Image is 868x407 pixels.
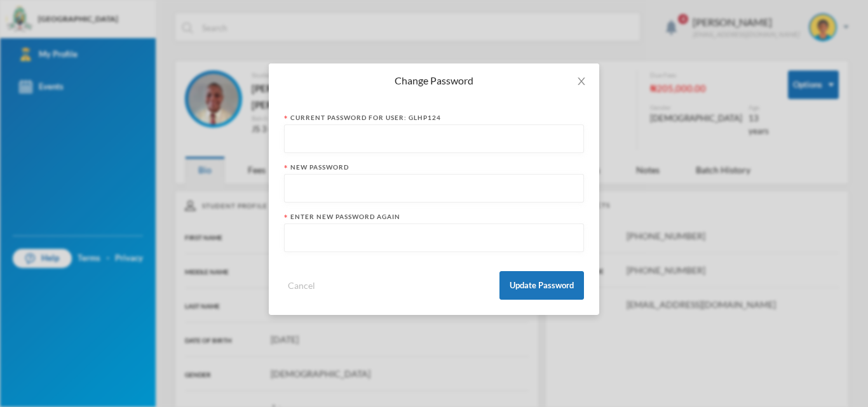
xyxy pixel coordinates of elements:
[576,76,587,86] i: icon: close
[499,271,584,300] button: Update Password
[284,163,584,172] div: New Password
[284,212,584,222] div: Enter new password again
[284,278,319,293] button: Cancel
[284,113,584,123] div: Current Password for User: glhp124
[284,74,584,88] div: Change Password
[564,63,599,99] button: Close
